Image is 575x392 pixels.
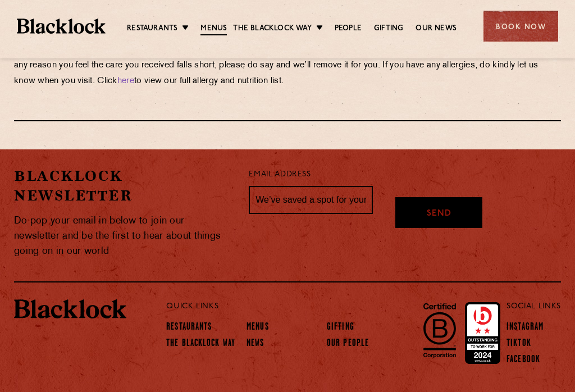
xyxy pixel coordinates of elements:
a: here [117,77,134,85]
p: Do pop your email in below to join our newsletter and be the first to hear about things going on ... [14,213,232,259]
input: We’ve saved a spot for your email... [249,186,373,214]
a: Our News [416,23,457,34]
img: BL_Textured_Logo-footer-cropped.svg [17,19,106,34]
a: Menus [247,322,269,333]
img: Accred_2023_2star.png [465,302,500,364]
label: Email Address [249,168,311,181]
a: Gifting [327,322,354,333]
a: Restaurants [166,322,212,333]
div: Book Now [483,11,558,42]
p: Social Links [506,299,561,314]
img: BL_Textured_Logo-footer-cropped.svg [14,299,126,318]
a: Gifting [374,23,403,34]
a: TikTok [506,338,531,349]
p: Quick Links [166,299,478,314]
a: Menus [200,23,227,35]
span: Send [427,208,451,221]
a: News [247,338,264,349]
img: B-Corp-Logo-Black-RGB.svg [417,297,463,364]
h2: Blacklock Newsletter [14,166,232,206]
a: The Blacklock Way [233,23,311,34]
p: We add a discretionary 12.5% service & hospitality charge to all bills every penny of which is sh... [14,42,561,89]
a: People [335,23,362,34]
a: Restaurants [127,23,177,34]
a: Our People [327,338,369,349]
a: The Blacklock Way [166,338,235,349]
a: Instagram [506,322,544,333]
a: Facebook [506,354,540,366]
